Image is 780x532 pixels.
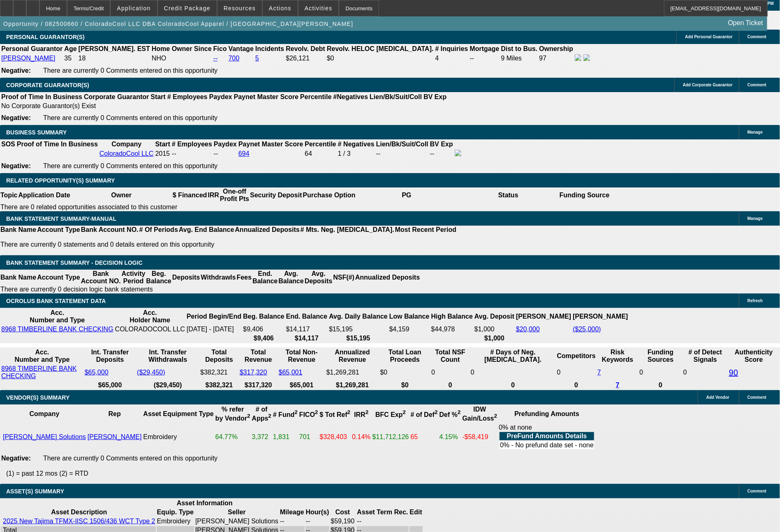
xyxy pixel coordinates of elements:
th: $382,321 [200,381,238,389]
span: Comment [748,35,766,39]
th: Low Balance [389,309,430,324]
th: $1,269,281 [326,381,379,389]
th: Avg. Balance [278,270,304,285]
b: # of Apps [252,406,271,422]
th: Owner [71,187,172,203]
p: There are currently 0 statements and 0 details entered on this opportunity [0,241,456,248]
td: No Corporate Guarantor(s) Exist [1,102,450,110]
b: # of Def [411,411,438,418]
td: 0 [431,365,470,380]
th: # Mts. Neg. [MEDICAL_DATA]. [300,226,395,234]
span: Bank Statement Summary - Decision Logic [6,259,143,266]
span: ASSET(S) SUMMARY [6,488,64,495]
th: Authenticity Score [729,348,779,364]
b: Percentile [305,141,336,148]
td: 0.14% [352,423,371,451]
th: Total Revenue [239,348,278,364]
b: BV Exp [430,141,453,148]
td: 0 [683,365,728,380]
a: 8968 TIMBERLINE BANK CHECKING [1,326,113,333]
th: $9,406 [243,334,285,342]
th: Total Non-Revenue [278,348,325,364]
span: There are currently 0 Comments entered on this opportunity [43,114,218,121]
span: There are currently 0 Comments entered on this opportunity [43,162,218,169]
p: (1) = past 12 mos (2) = RTD [6,470,780,477]
th: Int. Transfer Deposits [84,348,136,364]
b: Mortgage [470,45,500,52]
b: IDW Gain/Loss [462,406,497,422]
span: VENDOR(S) SUMMARY [6,394,69,401]
span: Comment [748,395,766,400]
button: Credit Package [158,0,217,16]
th: Withdrawls [200,270,236,285]
td: 0 [470,365,556,380]
td: 4.15% [439,423,461,451]
td: $44,978 [431,325,473,333]
b: Asset Equipment Type [143,410,213,417]
b: Company [29,410,59,417]
td: -- [430,149,454,158]
td: $15,195 [329,325,388,333]
th: Proof of Time In Business [16,140,98,148]
span: Add Corporate Guarantor [683,83,733,87]
img: linkedin-icon.png [583,54,590,61]
b: Lien/Bk/Suit/Coll [376,141,428,148]
th: Acc. Holder Name [115,309,185,324]
th: Avg. End Balance [178,226,235,234]
th: SOS [1,140,16,148]
b: Dist to Bus. [501,45,538,52]
span: RELATED OPPORTUNITY(S) SUMMARY [6,177,115,184]
td: 64.77% [215,423,251,451]
b: Home Owner Since [152,45,212,52]
th: Activity Period [121,270,146,285]
a: 5 [255,55,259,62]
b: Incidents [255,45,284,52]
th: $ Financed [172,187,208,203]
b: Negative: [1,455,31,462]
span: Resources [224,5,256,12]
a: ($25,000) [573,326,601,333]
a: 694 [238,150,250,157]
th: 0 [431,381,470,389]
th: Risk Keywords [597,348,639,364]
span: Refresh [748,298,763,303]
span: OCROLUS BANK STATEMENT DATA [6,298,106,304]
th: Sum of the Total NSF Count and Total Overdraft Fee Count from Ocrolus [431,348,470,364]
span: Credit Package [164,5,211,12]
td: Embroidery [143,423,214,451]
th: Application Date [18,187,70,203]
b: # Negatives [338,141,375,148]
b: Asset Term Rec. [357,509,408,516]
b: Personal Guarantor [1,45,62,52]
button: Actions [263,0,298,16]
th: 0 [639,381,682,389]
button: Resources [218,0,262,16]
sup: 2 [494,413,497,419]
td: [PERSON_NAME] Solutions [195,517,279,525]
span: -- [172,150,176,157]
sup: 2 [247,413,250,419]
a: 7 [597,369,601,376]
b: Asset Description [51,509,107,516]
div: 64 [305,150,336,157]
td: -- [376,149,429,158]
b: Corporate Guarantor [84,93,149,100]
td: $14,117 [286,325,328,333]
td: -- [356,517,408,525]
b: # Inquiries [435,45,468,52]
span: BUSINESS SUMMARY [6,129,67,136]
sup: 2 [366,409,368,416]
td: 65 [410,423,438,451]
a: [PERSON_NAME] [88,433,142,440]
th: Funding Sources [639,348,682,364]
b: FICO [299,411,318,418]
td: 97 [539,54,574,63]
th: $65,001 [278,381,325,389]
span: Activities [305,5,333,12]
b: BV Exp [424,93,447,100]
td: $26,121 [285,54,326,63]
div: 1 / 3 [338,150,375,157]
button: Activities [299,0,339,16]
b: Paydex [209,93,232,100]
b: Prefunding Amounts [514,410,579,417]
